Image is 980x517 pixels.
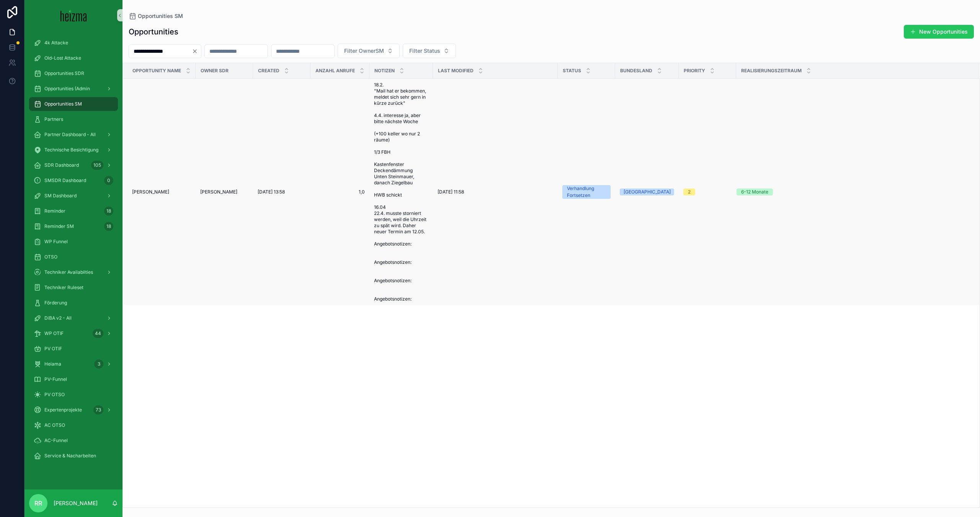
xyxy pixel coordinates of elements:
[132,68,181,74] span: Opportunity Name
[29,296,118,310] a: Förderung
[29,327,118,340] a: WP OTIF44
[737,189,970,195] a: 6-12 Monate
[104,176,113,185] div: 0
[29,174,118,187] a: SMSDR Dashboard0
[344,47,384,55] span: Filter OwnerSM
[44,208,65,214] span: Reminder
[132,189,191,195] a: [PERSON_NAME]
[44,330,64,337] span: WP OTIF
[29,418,118,432] a: AC OTSO
[409,47,440,55] span: Filter Status
[91,161,103,170] div: 105
[44,162,79,168] span: SDR Dashboard
[29,219,118,233] a: Reminder SM18
[624,189,671,195] div: [GEOGRAPHIC_DATA]
[44,254,57,260] span: OTSO
[29,158,118,172] a: SDR Dashboard105
[258,189,285,195] span: [DATE] 13:58
[683,189,732,195] a: 2
[44,101,82,107] span: Opportunities SM
[29,36,118,50] a: 4k Attacke
[44,346,62,352] span: PV OTIF
[29,128,118,141] a: Partner Dashboard - All
[44,132,96,138] span: Partner Dashboard - All
[29,143,118,157] a: Technische Besichtigung
[29,189,118,203] a: SM Dashboard
[438,189,464,195] span: [DATE] 11:58
[338,44,400,58] button: Select Button
[29,82,118,96] a: Opportunities (Admin
[54,499,98,507] p: [PERSON_NAME]
[104,206,113,216] div: 18
[29,67,118,80] a: Opportunities SDR
[567,185,606,199] div: Verhandlung Fortsetzen
[44,376,67,382] span: PV-Funnel
[29,112,118,126] a: Partners
[60,9,87,21] img: App logo
[374,68,395,74] span: Notizen
[44,55,81,61] span: Old-Lost Attacke
[129,26,178,37] h1: Opportunities
[258,68,279,74] span: Created
[93,329,103,338] div: 44
[29,434,118,447] a: AC-Funnel
[192,48,201,54] button: Clear
[44,116,63,122] span: Partners
[29,97,118,111] a: Opportunities SM
[44,223,74,229] span: Reminder SM
[620,189,674,195] a: [GEOGRAPHIC_DATA]
[201,68,229,74] span: Owner SDR
[741,189,768,195] div: 6-12 Monate
[104,222,113,231] div: 18
[563,68,581,74] span: Status
[34,499,42,508] span: RR
[44,86,90,92] span: Opportunities (Admin
[24,31,122,473] div: scrollable content
[200,189,248,195] a: [PERSON_NAME]
[44,392,65,398] span: PV OTSO
[29,388,118,402] a: PV OTSO
[258,189,306,195] a: [DATE] 13:58
[403,44,456,58] button: Select Button
[44,361,61,367] span: Heiama
[29,357,118,371] a: Heiama3
[94,359,103,369] div: 3
[44,315,72,321] span: DiBA v2 - All
[44,285,83,291] span: Techniker Ruleset
[684,68,705,74] span: Priority
[562,185,611,199] a: Verhandlung Fortsetzen
[44,40,68,46] span: 4k Attacke
[44,437,68,444] span: AC-Funnel
[29,372,118,386] a: PV-Funnel
[620,68,652,74] span: Bundesland
[315,68,355,74] span: Anzahl Anrufe
[29,51,118,65] a: Old-Lost Attacke
[29,342,118,356] a: PV OTIF
[44,453,96,459] span: Service & Nacharbeiten
[904,25,974,39] button: New Opportunities
[44,269,93,275] span: Techniker Availabilties
[29,265,118,279] a: Techniker Availabilties
[93,405,103,415] div: 73
[44,407,82,413] span: Expertenprojekte
[438,68,474,74] span: Last Modified
[374,82,428,302] a: 18.2. "Mail hat er bekommen, meldet sich sehr gern in kürze zurück" 4.4. interesse ja, aber bitte...
[315,189,365,195] a: 1,0
[129,12,183,20] a: Opportunities SM
[29,281,118,294] a: Techniker Ruleset
[688,189,691,195] div: 2
[200,189,237,195] span: [PERSON_NAME]
[44,239,68,245] span: WP Funnel
[29,204,118,218] a: Reminder18
[44,300,67,306] span: Förderung
[44,193,77,199] span: SM Dashboard
[44,147,98,153] span: Technische Besichtigung
[29,250,118,264] a: OTSO
[44,177,86,184] span: SMSDR Dashboard
[438,189,553,195] a: [DATE] 11:58
[132,189,169,195] span: [PERSON_NAME]
[44,70,84,76] span: Opportunities SDR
